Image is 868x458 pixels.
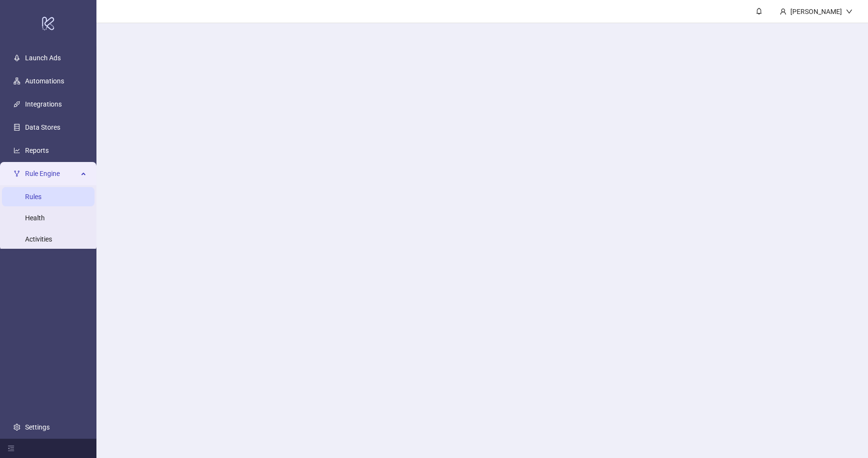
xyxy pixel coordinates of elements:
a: Settings [25,423,50,431]
span: fork [14,170,20,177]
a: Health [25,214,45,222]
a: Data Stores [25,123,60,131]
span: menu-fold [8,445,14,452]
a: Automations [25,77,64,85]
span: user [780,8,787,15]
span: bell [756,8,762,14]
span: Rule Engine [25,164,78,183]
a: Reports [25,147,49,154]
a: Integrations [25,100,62,108]
div: [PERSON_NAME] [787,6,846,17]
a: Launch Ads [25,54,61,62]
a: Activities [25,235,52,243]
a: Rules [25,193,41,201]
span: down [846,8,853,15]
